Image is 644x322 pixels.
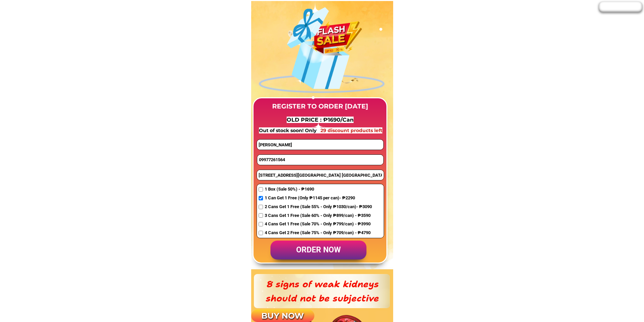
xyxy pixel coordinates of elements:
[265,229,372,237] span: 4 Cans Get 2 Free (Sale 75% - Only ₱709/can) - ₱4790
[265,221,372,228] span: 4 Cans Get 1 Free (Sale 70% - Only ₱799/can) - ₱3990
[287,117,354,123] span: OLD PRICE : ₱1690/Can
[320,127,382,133] span: 29 discount products left
[257,170,384,180] input: Address
[257,155,383,165] input: Phone number
[259,127,318,133] span: Out of stock soon! Only
[265,212,372,219] span: 3 Cans Get 1 Free (Sale 60% - Only ₱899/can) - ₱3590
[263,277,381,305] h3: 8 signs of weak kidneys should not be subjective
[265,203,372,210] span: 2 Cans Get 1 Free (Sale 55% - Only ₱1030/can)- ₱3090
[270,241,366,260] p: order now
[267,101,374,112] h3: REGISTER TO ORDER [DATE]
[257,140,383,150] input: first and last name
[265,186,372,193] span: 1 Box (Sale 50%) - ₱1690
[265,195,372,202] span: 1 Can Get 1 Free (Only ₱1145 per can)- ₱2290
